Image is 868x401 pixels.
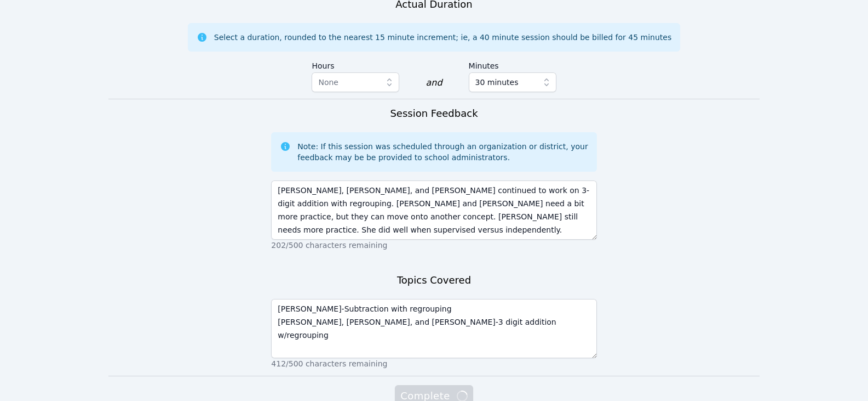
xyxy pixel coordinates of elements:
p: 412/500 characters remaining [271,358,596,369]
textarea: [PERSON_NAME], [PERSON_NAME], and [PERSON_NAME] continued to work on 3-digit addition with regrou... [271,180,596,240]
div: and [426,76,442,89]
span: None [318,78,338,87]
h3: Topics Covered [397,273,471,288]
h3: Session Feedback [390,106,478,121]
label: Hours [312,56,399,72]
div: Select a duration, rounded to the nearest 15 minute increment; ie, a 40 minute session should be ... [214,32,671,43]
button: 30 minutes [469,72,556,92]
button: None [312,72,399,92]
p: 202/500 characters remaining [271,240,596,251]
span: 30 minutes [475,76,519,89]
div: Note: If this session was scheduled through an organization or district, your feedback may be be ... [297,141,588,163]
label: Minutes [469,56,556,72]
textarea: [PERSON_NAME]-Subtraction with regrouping [PERSON_NAME], [PERSON_NAME], and [PERSON_NAME]-3 digit... [271,299,596,358]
